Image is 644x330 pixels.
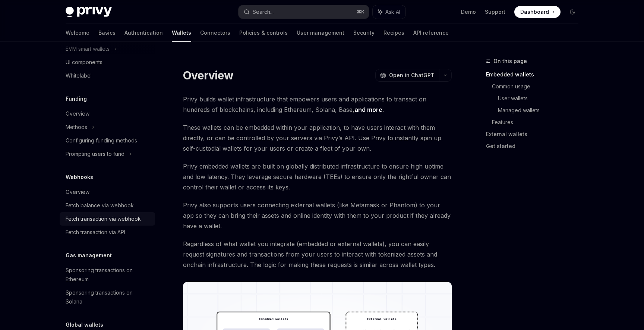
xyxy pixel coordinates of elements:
[183,122,452,154] span: These wallets can be embedded within your application, to have users interact with them directly,...
[183,239,452,270] span: Regardless of what wallet you integrate (embedded or external wallets), you can easily request si...
[385,8,400,16] span: Ask AI
[354,106,382,114] a: and more
[60,134,155,147] a: Configuring funding methods
[413,24,449,42] a: API reference
[66,251,112,260] h5: Gas management
[66,58,102,67] div: UI components
[60,69,155,82] a: Whitelabel
[66,109,89,118] div: Overview
[66,150,124,158] div: Prompting users to fund
[66,136,137,145] div: Configuring funding methods
[353,24,375,42] a: Security
[520,8,549,16] span: Dashboard
[66,123,87,132] div: Methods
[514,6,561,18] a: Dashboard
[60,264,155,286] a: Sponsoring transactions on Ethereum
[124,24,163,42] a: Authentication
[66,288,151,306] div: Sponsoring transactions on Solana
[66,188,89,197] div: Overview
[66,214,141,223] div: Fetch transaction via webhook
[60,56,155,69] a: UI components
[498,92,584,104] a: User wallets
[66,173,93,182] h5: Webhooks
[493,57,527,66] span: On this page
[492,81,584,92] a: Common usage
[200,24,230,42] a: Connectors
[383,24,404,42] a: Recipes
[486,128,584,140] a: External wallets
[66,201,134,210] div: Fetch balance via webhook
[66,266,151,284] div: Sponsoring transactions on Ethereum
[98,24,116,42] a: Basics
[485,8,505,16] a: Support
[60,226,155,239] a: Fetch transaction via API
[66,7,112,17] img: dark logo
[373,5,405,19] button: Ask AI
[297,24,344,42] a: User management
[183,200,452,231] span: Privy also supports users connecting external wallets (like Metamask or Phantom) to your app so t...
[183,161,452,192] span: Privy embedded wallets are built on globally distributed infrastructure to ensure high uptime and...
[239,5,369,19] button: Search...⌘K
[66,94,87,103] h5: Funding
[492,116,584,128] a: Features
[60,286,155,308] a: Sponsoring transactions on Solana
[461,8,476,16] a: Demo
[60,107,155,120] a: Overview
[253,7,274,16] div: Search...
[60,185,155,199] a: Overview
[66,24,89,42] a: Welcome
[60,199,155,212] a: Fetch balance via webhook
[486,140,584,152] a: Get started
[66,71,92,80] div: Whitelabel
[389,72,435,79] span: Open in ChatGPT
[239,24,288,42] a: Policies & controls
[357,9,364,15] span: ⌘ K
[60,212,155,226] a: Fetch transaction via webhook
[66,320,103,329] h5: Global wallets
[375,69,439,82] button: Open in ChatGPT
[183,69,233,82] h1: Overview
[566,6,578,18] button: Toggle dark mode
[172,24,191,42] a: Wallets
[66,228,125,237] div: Fetch transaction via API
[486,69,584,81] a: Embedded wallets
[498,104,584,116] a: Managed wallets
[183,94,452,115] span: Privy builds wallet infrastructure that empowers users and applications to transact on hundreds o...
